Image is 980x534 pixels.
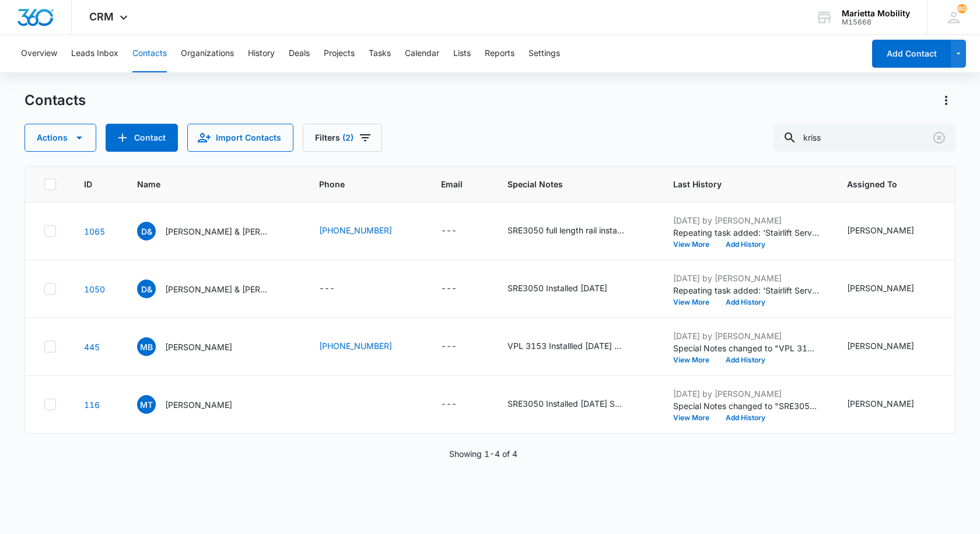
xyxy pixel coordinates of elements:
button: Add Contact [872,40,951,68]
button: Actions [937,91,956,110]
p: [DATE] by [PERSON_NAME] [673,330,819,342]
a: Navigate to contact details page for Mary Tyler [84,400,100,410]
button: Add History [717,414,773,421]
button: Leads Inbox [71,35,118,72]
p: Special Notes changed to "VPL 3153 Installled [DATE] scheduled [DATE] $180 scheduled [DATE] $148.... [673,342,819,354]
div: SRE3050 full length rail installed [DATE] [508,224,624,236]
span: (2) [342,134,353,142]
span: Phone [319,178,396,190]
span: MT [137,395,156,414]
p: [PERSON_NAME] [165,399,232,411]
button: View More [673,299,717,306]
button: Organizations [181,35,234,72]
button: Add History [717,299,773,306]
button: View More [673,414,717,421]
div: Email - - Select to Edit Field [441,224,478,238]
button: Projects [324,35,355,72]
div: notifications count [957,4,967,13]
p: [DATE] by [PERSON_NAME] [673,388,819,400]
div: account id [842,18,910,26]
span: 60 [957,4,967,13]
button: History [248,35,275,72]
div: Assigned To - Josh Hesson - Select to Edit Field [847,282,935,296]
span: CRM [89,11,114,23]
div: --- [441,340,457,354]
button: Calendar [405,35,439,72]
div: Email - - Select to Edit Field [441,282,478,296]
div: SRE3050 Installed [DATE] Scheduled [DATE] $135 left several messages [DATE] no response Scheduled... [508,397,624,410]
a: Navigate to contact details page for Mary Brissey [84,342,100,352]
button: Actions [24,124,96,152]
span: D& [137,280,156,298]
span: Special Notes [508,178,628,190]
div: Name - Mary Brissey - Select to Edit Field [137,337,253,356]
p: [PERSON_NAME] [165,341,232,353]
button: Settings [528,35,560,72]
div: [PERSON_NAME] [847,397,914,410]
div: [PERSON_NAME] [847,224,914,236]
div: Phone - (304) 684-9367 - Select to Edit Field [319,224,413,238]
div: [PERSON_NAME] [847,340,914,352]
div: --- [441,224,457,238]
p: Repeating task added: 'Stairlift Service Due ([GEOGRAPHIC_DATA]/[GEOGRAPHIC_DATA])' [673,284,819,296]
a: [PHONE_NUMBER] [319,340,392,352]
button: Contacts [132,35,167,72]
div: Email - - Select to Edit Field [441,340,478,354]
button: View More [673,357,717,364]
p: Repeating task added: 'Stairlift Service Due ([GEOGRAPHIC_DATA]/[GEOGRAPHIC_DATA])' [673,226,819,239]
p: Special Notes changed to "SRE3050 Installed [DATE] Scheduled [DATE] $135 left several messages [D... [673,400,819,412]
input: Search Contacts [773,124,956,152]
span: Assigned To [847,178,918,190]
p: Showing 1-4 of 4 [449,448,517,460]
div: --- [441,397,457,411]
button: Clear [930,128,949,147]
div: VPL 3153 Installled [DATE] scheduled [DATE] $180 scheduled [DATE] $148.50 (with [PERSON_NAME]) ca... [508,340,624,352]
a: Navigate to contact details page for Dennis & Kristi Venderlic [84,226,105,236]
span: ID [84,178,92,190]
div: Special Notes - SRE3050 Installed 2/28/20 Scheduled 3/12/21 $135 left several messages March 22 n... [508,397,645,411]
div: Name - Mary Tyler - Select to Edit Field [137,395,253,414]
div: Phone - 30464328257039657966 - Select to Edit Field [319,402,340,416]
button: Add History [717,241,773,248]
div: Assigned To - Josh Hesson - Select to Edit Field [847,397,935,411]
div: Phone - - Select to Edit Field [319,282,356,296]
div: Assigned To - Josh Hesson - Select to Edit Field [847,340,935,354]
a: Navigate to contact details page for Dick & Charlene Knicely [84,284,105,294]
button: Filters [303,124,382,152]
button: Add Contact [106,124,178,152]
div: Special Notes - SRE3050 Installed 8/8/25 - Select to Edit Field [508,282,628,296]
button: Tasks [369,35,391,72]
div: Email - - Select to Edit Field [441,397,478,411]
span: D& [137,222,156,240]
div: account name [842,9,910,18]
span: Name [137,178,274,190]
div: Name - Dick & Charlene Knicely - Select to Edit Field [137,280,291,298]
a: [PHONE_NUMBER] [319,224,392,236]
p: [PERSON_NAME] & [PERSON_NAME] [165,283,270,295]
span: Email [441,178,463,190]
div: --- [441,282,457,296]
button: Deals [289,35,310,72]
button: Import Contacts [187,124,293,152]
button: View More [673,241,717,248]
div: [PERSON_NAME] [847,282,914,294]
h1: Contacts [24,92,86,109]
div: Phone - (304) 643-4271 - Select to Edit Field [319,340,413,354]
div: Special Notes - VPL 3153 Installled 1/28/22 scheduled 3/15/23 $180 scheduled 3/5/24 $148.50 (with... [508,340,645,354]
p: [DATE] by [PERSON_NAME] [673,272,819,284]
button: Lists [453,35,471,72]
div: Name - Dennis & Kristi Venderlic - Select to Edit Field [137,222,291,240]
div: Assigned To - Josh Hesson - Select to Edit Field [847,224,935,238]
button: Reports [485,35,514,72]
p: [PERSON_NAME] & [PERSON_NAME] [165,225,270,238]
span: MB [137,337,156,356]
button: Overview [21,35,57,72]
div: SRE3050 Installed [DATE] [508,282,607,294]
div: --- [319,282,335,296]
p: [DATE] by [PERSON_NAME] [673,214,819,226]
div: Special Notes - SRE3050 full length rail installed 9/17/25 - Select to Edit Field [508,224,645,238]
span: Last History [673,178,802,190]
button: Add History [717,357,773,364]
